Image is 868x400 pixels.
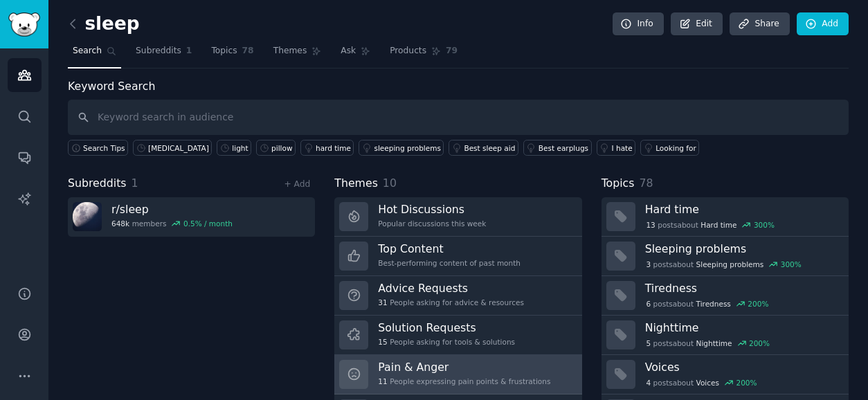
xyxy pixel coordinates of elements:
[136,45,181,57] span: Subreddits
[68,100,849,135] input: Keyword search in audience
[73,45,102,57] span: Search
[148,143,209,153] div: [MEDICAL_DATA]
[700,220,736,230] span: Hard time
[602,355,849,394] a: Voices4postsaboutVoices200%
[300,140,354,156] a: hard time
[645,258,803,271] div: post s about
[378,320,515,335] h3: Solution Requests
[646,260,651,269] span: 3
[68,80,155,93] label: Keyword Search
[696,378,719,388] span: Voices
[696,260,764,269] span: Sleeping problems
[390,45,426,57] span: Products
[284,179,310,189] a: + Add
[334,316,581,355] a: Solution Requests15People asking for tools & solutions
[378,360,550,374] h3: Pain & Anger
[68,175,127,192] span: Subreddits
[68,13,140,35] h2: sleep
[602,316,849,355] a: Nighttime5postsaboutNighttime200%
[602,276,849,316] a: Tiredness6postsaboutTiredness200%
[597,140,636,156] a: I hate
[334,197,581,237] a: Hot DiscussionsPopular discussions this week
[645,337,771,349] div: post s about
[696,338,732,348] span: Nighttime
[378,242,521,256] h3: Top Content
[602,175,635,192] span: Topics
[111,219,233,228] div: members
[646,378,651,388] span: 4
[68,40,121,69] a: Search
[754,220,775,230] div: 300 %
[269,40,327,69] a: Themes
[111,219,129,228] span: 648k
[186,45,192,57] span: 1
[374,143,440,153] div: sleeping problems
[378,258,521,268] div: Best-performing content of past month
[378,337,387,347] span: 15
[378,281,524,296] h3: Advice Requests
[645,202,839,217] h3: Hard time
[645,376,759,389] div: post s about
[378,298,387,307] span: 31
[256,140,296,156] a: pillow
[539,143,588,153] div: Best earplugs
[645,360,839,374] h3: Voices
[316,143,351,153] div: hard time
[639,176,653,190] span: 78
[183,219,233,228] div: 0.5 % / month
[383,176,397,190] span: 10
[730,12,789,36] a: Share
[378,376,550,386] div: People expressing pain points & frustrations
[378,219,486,228] div: Popular discussions this week
[211,45,237,57] span: Topics
[273,45,307,57] span: Themes
[646,338,651,348] span: 5
[449,140,518,156] a: Best sleep aid
[464,143,515,153] div: Best sleep aid
[217,140,251,156] a: light
[736,378,757,388] div: 200 %
[640,140,699,156] a: Looking for
[131,40,197,69] a: Subreddits1
[68,197,315,237] a: r/sleep648kmembers0.5% / month
[73,202,102,231] img: sleep
[446,45,458,57] span: 79
[242,45,254,57] span: 78
[748,299,768,309] div: 200 %
[232,143,248,153] div: light
[378,298,524,307] div: People asking for advice & resources
[645,320,839,335] h3: Nighttime
[655,143,696,153] div: Looking for
[612,143,633,153] div: I hate
[334,237,581,276] a: Top ContentBest-performing content of past month
[334,355,581,394] a: Pain & Anger11People expressing pain points & frustrations
[206,40,258,69] a: Topics78
[602,197,849,237] a: Hard time13postsaboutHard time300%
[645,298,770,310] div: post s about
[646,220,655,230] span: 13
[671,12,723,36] a: Edit
[68,140,128,156] button: Search Tips
[334,276,581,316] a: Advice Requests31People asking for advice & resources
[271,143,292,153] div: pillow
[646,299,651,309] span: 6
[359,140,444,156] a: sleeping problems
[645,281,839,296] h3: Tiredness
[645,242,839,256] h3: Sleeping problems
[378,202,486,217] h3: Hot Discussions
[781,260,802,269] div: 300 %
[797,12,849,36] a: Add
[334,175,378,192] span: Themes
[749,338,770,348] div: 200 %
[341,45,356,57] span: Ask
[132,176,138,190] span: 1
[378,337,515,347] div: People asking for tools & solutions
[523,140,592,156] a: Best earplugs
[613,12,664,36] a: Info
[133,140,212,156] a: [MEDICAL_DATA]
[336,40,375,69] a: Ask
[8,12,40,37] img: GummySearch logo
[83,143,125,153] span: Search Tips
[385,40,462,69] a: Products79
[696,299,731,309] span: Tiredness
